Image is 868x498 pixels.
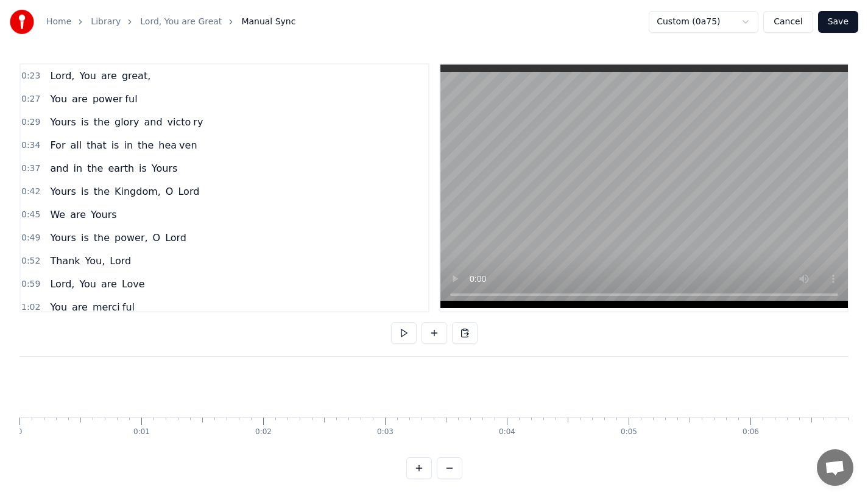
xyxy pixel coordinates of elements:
nav: breadcrumb [46,16,295,28]
a: Home [46,16,71,28]
span: is [80,184,90,198]
span: ful [121,300,136,314]
span: is [80,115,90,129]
span: is [138,161,148,175]
span: the [86,161,104,175]
span: Lord, [49,277,76,291]
span: 0:23 [21,70,40,82]
span: We [49,208,66,222]
span: merci [91,300,121,314]
span: 1:02 [21,301,40,314]
span: earth [107,161,135,175]
div: 0:02 [255,427,272,437]
span: 0:49 [21,232,40,244]
a: Library [91,16,121,28]
span: Lord [108,254,132,268]
span: ven [178,138,198,152]
div: 0:04 [499,427,515,437]
span: that [85,138,108,152]
span: is [110,138,121,152]
span: For [49,138,66,152]
span: Lord, [49,69,76,83]
span: Kingdom, [113,184,162,198]
span: are [71,300,89,314]
span: all [69,138,83,152]
span: 0:29 [21,116,40,128]
span: 0:52 [21,255,40,267]
span: in [122,138,134,152]
span: Lord [164,231,188,245]
span: power [91,92,124,106]
span: ful [124,92,138,106]
div: 0:05 [621,427,637,437]
span: 0:59 [21,278,40,290]
div: 0 [18,427,23,437]
span: You [78,277,97,291]
span: are [100,277,118,291]
span: the [136,138,155,152]
span: You [49,92,68,106]
img: youka [10,10,34,34]
div: 0:06 [743,427,759,437]
span: and [49,161,69,175]
span: power, [113,231,149,245]
span: are [100,69,118,83]
span: hea [157,138,178,152]
span: 0:37 [21,163,40,175]
div: 0:03 [377,427,393,437]
span: ry [192,115,204,129]
span: 0:45 [21,209,40,221]
span: Love [121,277,146,291]
span: Lord [177,184,200,198]
span: 0:42 [21,186,40,198]
div: Open chat [817,449,853,486]
span: Thank [49,254,81,268]
span: You, [84,254,107,268]
span: Yours [49,184,77,198]
span: Yours [49,231,77,245]
span: in [72,161,84,175]
span: Yours [49,115,77,129]
span: glory [113,115,140,129]
span: the [93,184,111,198]
span: Yours [150,161,179,175]
span: the [93,115,111,129]
span: and [143,115,163,129]
button: Cancel [763,11,813,33]
span: You [49,300,68,314]
span: are [71,92,89,106]
span: Yours [90,208,118,222]
button: Save [818,11,858,33]
span: 0:34 [21,139,40,152]
span: Manual Sync [241,16,295,28]
span: the [93,231,111,245]
span: You [78,69,97,83]
span: O [152,231,162,245]
a: Lord, You are Great [140,16,222,28]
span: 0:27 [21,93,40,105]
div: 0:01 [133,427,150,437]
span: O [164,184,175,198]
span: are [69,208,87,222]
span: is [80,231,90,245]
span: victo [166,115,192,129]
span: great, [121,69,152,83]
